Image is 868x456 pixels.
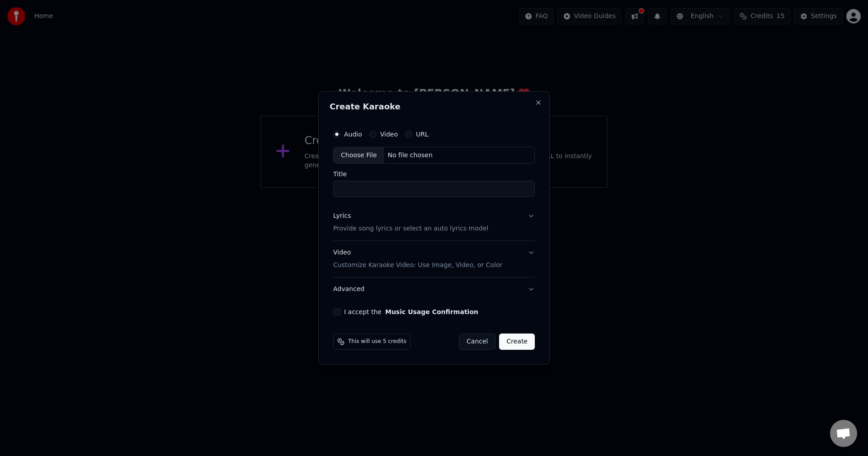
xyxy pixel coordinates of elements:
label: URL [416,131,429,137]
button: VideoCustomize Karaoke Video: Use Image, Video, or Color [333,241,535,277]
div: Lyrics [333,212,351,221]
p: Customize Karaoke Video: Use Image, Video, or Color [333,261,502,270]
button: Cancel [459,334,495,350]
div: No file chosen [384,151,436,160]
button: I accept the [385,309,478,315]
div: Video [333,249,502,270]
label: Video [380,131,398,137]
button: LyricsProvide song lyrics or select an auto lyrics model [333,205,535,241]
p: Provide song lyrics or select an auto lyrics model [333,225,488,234]
span: This will use 5 credits [348,338,406,345]
h2: Create Karaoke [330,103,538,111]
label: Audio [344,131,362,137]
label: I accept the [344,309,478,315]
button: Advanced [333,277,535,301]
button: Create [499,334,535,350]
div: Choose File [334,147,384,164]
label: Title [333,171,535,178]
